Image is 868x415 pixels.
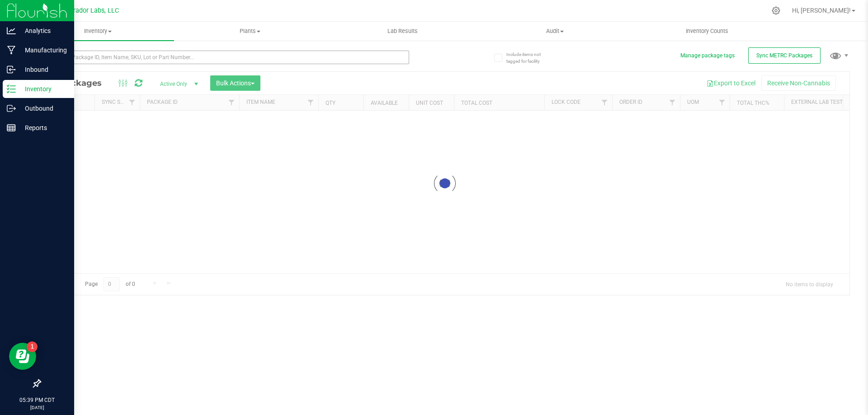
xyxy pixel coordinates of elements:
[326,22,479,41] a: Lab Results
[7,104,16,113] inline-svg: Outbound
[7,84,16,93] inline-svg: Inventory
[748,47,821,64] button: Sync METRC Packages
[27,341,38,352] iframe: Resource center unread badge
[375,27,430,35] span: Lab Results
[479,22,631,41] a: Audit
[680,52,735,60] button: Manage package tags
[479,27,631,35] span: Audit
[16,25,70,36] p: Analytics
[16,122,70,133] p: Reports
[674,27,741,35] span: Inventory Counts
[770,6,782,15] div: Manage settings
[16,45,70,56] p: Manufacturing
[7,65,16,74] inline-svg: Inbound
[16,64,70,75] p: Inbound
[4,404,70,411] p: [DATE]
[175,27,326,35] span: Plants
[7,123,16,132] inline-svg: Reports
[66,7,119,14] span: Curador Labs, LLC
[40,51,409,64] input: Search Package ID, Item Name, SKU, Lot or Part Number...
[506,51,552,65] span: Include items not tagged for facility
[16,103,70,114] p: Outbound
[16,84,70,94] p: Inventory
[22,22,174,41] a: Inventory
[792,7,851,14] span: Hi, [PERSON_NAME]!
[7,26,16,35] inline-svg: Analytics
[7,46,16,55] inline-svg: Manufacturing
[22,27,174,35] span: Inventory
[4,396,70,404] p: 05:39 PM CDT
[9,343,36,370] iframe: Resource center
[631,22,783,41] a: Inventory Counts
[756,52,812,59] span: Sync METRC Packages
[174,22,326,41] a: Plants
